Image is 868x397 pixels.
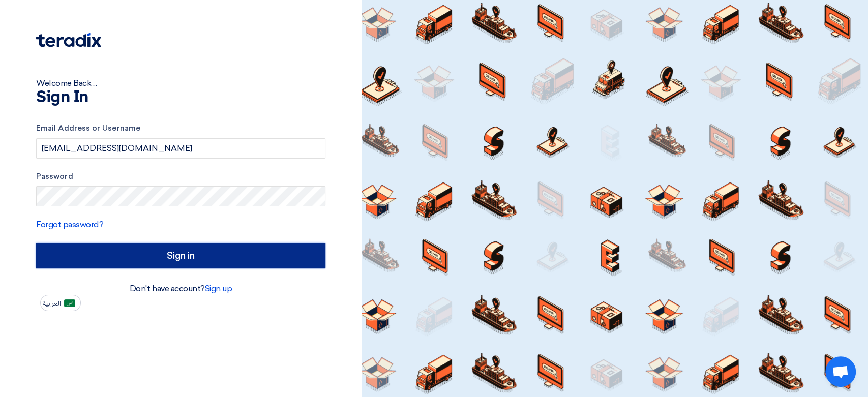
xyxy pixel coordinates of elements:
[205,284,232,293] a: Sign up
[43,300,61,307] span: العربية
[36,220,103,229] a: Forgot password?
[36,89,325,106] h1: Sign In
[64,299,75,307] img: ar-AR.png
[36,138,325,159] input: Enter your business email or username
[36,171,325,182] label: Password
[36,243,325,268] input: Sign in
[36,283,325,295] div: Don't have account?
[36,123,325,134] label: Email Address or Username
[40,295,81,311] button: العربية
[36,77,325,89] div: Welcome Back ...
[825,356,856,387] div: Open chat
[36,33,101,47] img: Teradix logo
